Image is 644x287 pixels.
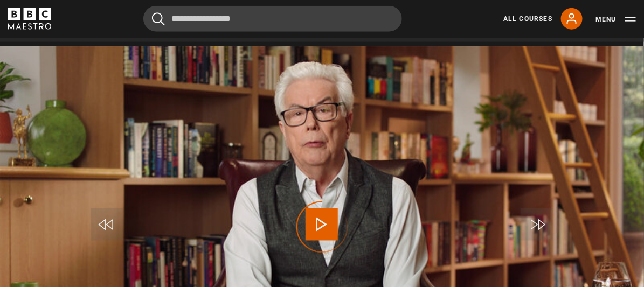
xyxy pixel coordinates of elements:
[595,14,636,25] button: Toggle navigation
[503,14,552,24] a: All Courses
[143,6,402,32] input: Search
[152,12,165,26] button: Submit the search query
[8,8,51,30] svg: BBC Maestro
